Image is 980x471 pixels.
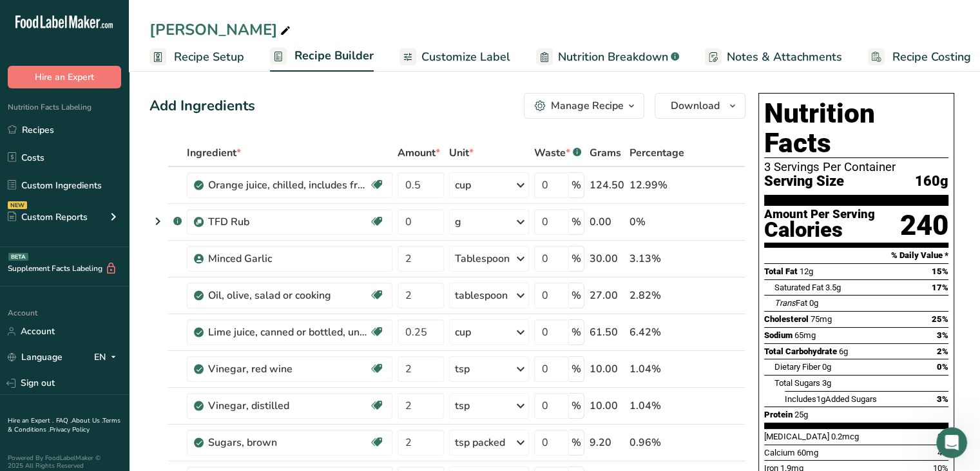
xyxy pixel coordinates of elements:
div: 3 Servings Per Container [764,161,948,174]
div: Vinegar, red wine [208,361,369,377]
span: 25% [932,314,948,324]
div: 0.96% [629,435,684,450]
span: Notes & Attachments [727,48,842,66]
span: 3.5g [825,283,841,292]
span: 3% [937,394,948,404]
span: Cholesterol [764,314,809,324]
span: Recipe Setup [174,48,244,66]
span: Total Carbohydrate [764,346,837,356]
span: Download [671,98,720,114]
button: Manage Recipe [524,93,644,119]
a: Privacy Policy [50,425,90,434]
a: About Us . [72,416,102,425]
div: 0% [629,214,684,230]
div: 61.50 [590,325,624,340]
span: 2% [937,346,948,356]
div: 10.00 [590,361,624,377]
div: g [455,214,461,230]
div: Close [412,5,435,28]
span: Percentage [629,145,684,161]
div: NEW [8,201,27,209]
div: EN [94,350,121,365]
div: Add Ingredients [149,95,255,117]
span: Ingredient [187,145,241,161]
a: Recipe Costing [868,43,971,72]
div: 10.00 [590,398,624,414]
div: 124.50 [590,177,624,193]
div: cup [455,177,471,193]
div: tsp packed [455,435,505,450]
a: Recipe Builder [270,41,374,72]
span: Customize Label [421,48,510,66]
span: Recipe Builder [294,47,374,65]
a: Hire an Expert . [8,416,53,425]
span: 3g [822,378,831,388]
span: Protein [764,410,793,419]
button: Download [655,93,745,119]
span: 17% [932,283,948,292]
span: Saturated Fat [774,283,823,292]
span: Sodium [764,330,793,340]
span: Unit [449,145,474,161]
a: Nutrition Breakdown [536,43,679,72]
a: Notes & Attachments [705,43,842,72]
button: Hire an Expert [8,66,121,88]
div: cup [455,325,471,340]
div: Amount Per Serving [764,208,875,221]
span: [MEDICAL_DATA] [764,432,829,441]
span: Recipe Costing [892,48,971,66]
div: Calories [764,221,875,239]
div: Sugars, brown [208,435,369,450]
span: Nutrition Breakdown [558,48,668,66]
div: 9.20 [590,435,624,450]
span: Total Sugars [774,378,820,388]
div: Oil, olive, salad or cooking [208,288,369,303]
div: Custom Reports [8,210,88,224]
h1: Nutrition Facts [764,99,948,158]
span: 75mg [811,314,832,324]
div: BETA [8,253,28,261]
span: 0.2mcg [831,432,859,441]
img: Sub Recipe [194,217,204,227]
span: Dietary Fiber [774,362,820,372]
div: tablespoon [455,288,508,303]
span: 1g [816,394,825,404]
a: FAQ . [56,416,72,425]
span: 0g [822,362,831,372]
div: 1.04% [629,398,684,414]
div: Minced Garlic [208,251,369,266]
span: Calcium [764,448,795,457]
a: Recipe Setup [149,43,244,72]
span: 25g [794,410,808,419]
div: 1.04% [629,361,684,377]
div: [PERSON_NAME] [149,18,293,41]
span: 65mg [794,330,816,340]
div: Lime juice, canned or bottled, unsweetened [208,325,369,340]
div: 2.82% [629,288,684,303]
div: 12.99% [629,177,684,193]
span: 6g [839,346,848,356]
span: Total Fat [764,266,798,276]
a: Terms & Conditions . [8,416,120,434]
div: 30.00 [590,251,624,266]
span: 12g [800,266,813,276]
span: 0g [809,298,818,308]
div: Manage Recipe [551,98,624,114]
span: Grams [590,145,621,161]
a: Customize Label [399,43,510,72]
span: 160g [915,174,948,190]
iframe: Intercom live chat [936,427,967,458]
div: Powered By FoodLabelMaker © 2025 All Rights Reserved [8,454,121,470]
div: 27.00 [590,288,624,303]
div: Tablespoon [455,251,510,266]
span: 0% [937,362,948,372]
span: Amount [398,145,440,161]
div: TFD Rub [208,214,369,230]
div: 3.13% [629,251,684,266]
div: tsp [455,398,470,414]
span: Serving Size [764,174,844,190]
span: 60mg [797,448,818,457]
i: Trans [774,298,796,308]
div: tsp [455,361,470,377]
div: Orange juice, chilled, includes from concentrate, with added calcium and [MEDICAL_DATA] [208,177,369,193]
